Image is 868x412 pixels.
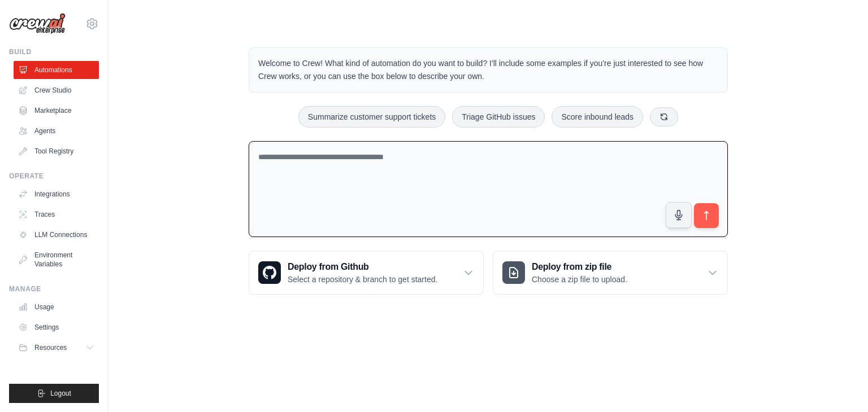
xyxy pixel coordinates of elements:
[14,61,99,79] a: Automations
[14,142,99,160] a: Tool Registry
[532,274,627,285] p: Choose a zip file to upload.
[34,343,67,352] span: Resources
[288,274,437,285] p: Select a repository & branch to get started.
[298,106,445,128] button: Summarize customer support tickets
[452,106,545,128] button: Triage GitHub issues
[9,13,66,34] img: Logo
[811,358,868,412] iframe: Chat Widget
[14,81,99,99] a: Crew Studio
[9,284,99,293] div: Manage
[288,260,437,274] h3: Deploy from Github
[9,384,99,403] button: Logout
[532,260,627,274] h3: Deploy from zip file
[258,57,718,83] p: Welcome to Crew! What kind of automation do you want to build? I'll include some examples if you'...
[9,172,99,181] div: Operate
[14,339,99,357] button: Resources
[14,205,99,223] a: Traces
[552,106,643,128] button: Score inbound leads
[9,47,99,56] div: Build
[14,226,99,244] a: LLM Connections
[14,246,99,273] a: Environment Variables
[14,298,99,316] a: Usage
[14,102,99,120] a: Marketplace
[14,318,99,336] a: Settings
[14,185,99,203] a: Integrations
[14,122,99,140] a: Agents
[50,389,71,398] span: Logout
